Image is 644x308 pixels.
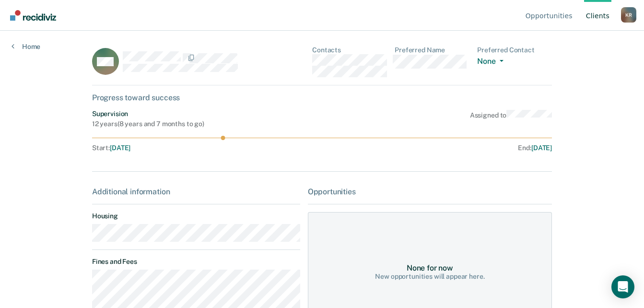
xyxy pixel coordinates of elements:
[92,144,322,152] div: Start :
[92,212,300,220] dt: Housing
[407,263,453,272] div: None for now
[92,93,552,102] div: Progress toward success
[531,144,552,152] span: [DATE]
[621,7,636,23] div: K R
[395,46,469,54] dt: Preferred Name
[375,272,484,281] div: New opportunities will appear here.
[92,258,300,266] dt: Fines and Fees
[477,46,552,54] dt: Preferred Contact
[312,46,387,54] dt: Contacts
[621,7,636,23] button: Profile dropdown button
[470,110,552,128] div: Assigned to
[308,187,552,196] div: Opportunities
[611,275,634,298] div: Open Intercom Messenger
[92,120,204,128] div: 12 years ( 8 years and 7 months to go )
[92,187,300,196] div: Additional information
[92,110,204,118] div: Supervision
[12,42,40,51] a: Home
[110,144,130,152] span: [DATE]
[10,10,56,21] img: Recidiviz
[477,57,507,68] button: None
[326,144,552,152] div: End :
